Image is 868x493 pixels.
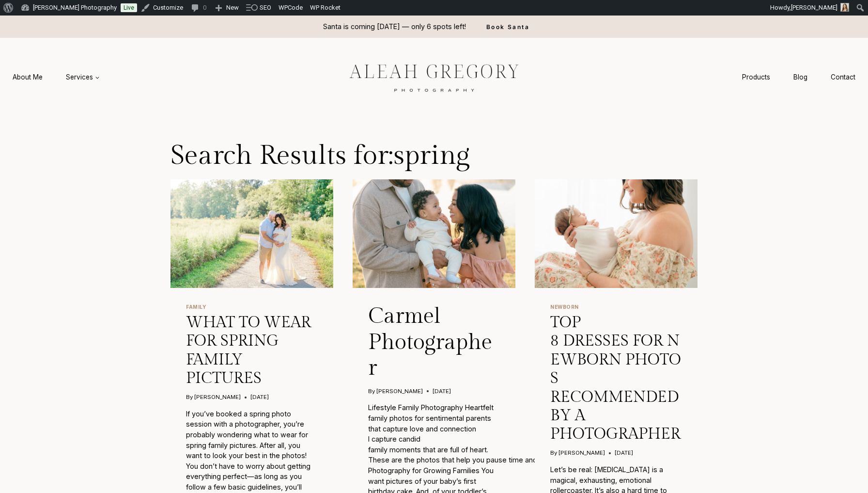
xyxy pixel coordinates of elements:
img: outdoor photo of parents looking down at pregnancy bump [170,179,333,288]
a: Live [121,3,137,12]
time: [DATE] [615,449,633,457]
a: What to Wear for Spring Family Pictures [186,313,311,387]
a: Carmel Photographer [353,179,515,288]
a: Book Santa [471,16,545,38]
nav: Secondary [730,68,867,86]
a: Family [186,304,206,310]
a: [PERSON_NAME] [194,394,241,400]
a: [PERSON_NAME] [376,388,423,395]
span: spring [393,140,470,172]
h1: Search Results for: [170,140,697,172]
nav: Primary [1,68,111,86]
a: Carmel Photographer [368,303,492,382]
a: Services [54,68,111,86]
a: Blog [782,68,819,86]
img: baby with mom in floral dress [535,179,697,288]
a: Top 8 Dresses for Newborn Photos Recommended by a Photographer [535,179,697,288]
a: Newborn [550,304,579,310]
img: Family enjoying a sunny day by the lake. [353,179,515,288]
span: By [368,387,375,396]
span: [PERSON_NAME] [791,4,837,11]
a: [PERSON_NAME] [558,449,605,456]
span: By [186,393,193,401]
time: [DATE] [250,393,269,401]
a: Top 8 Dresses for Newborn Photos Recommended by a Photographer [550,313,681,443]
a: About Me [1,68,54,86]
p: Santa is coming [DATE] — only 6 spots left! [323,21,466,32]
a: Contact [819,68,867,86]
img: aleah gregory logo [325,57,543,97]
time: [DATE] [433,387,451,396]
span: Services [66,72,100,82]
span: By [550,449,557,457]
a: Products [730,68,782,86]
a: What to Wear for Spring Family Pictures [170,179,333,288]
